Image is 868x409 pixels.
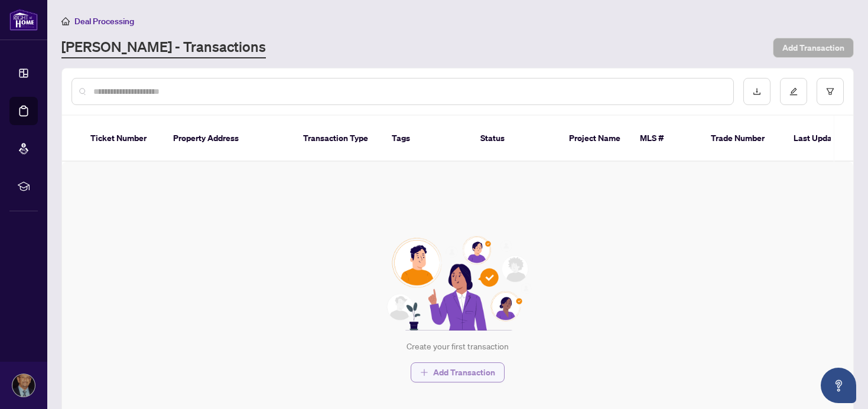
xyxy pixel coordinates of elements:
span: home [61,17,70,25]
span: filter [826,87,834,96]
th: Status [471,116,560,162]
th: Ticket Number [81,116,164,162]
th: Property Address [164,116,294,162]
a: [PERSON_NAME] - Transactions [61,37,266,58]
th: Trade Number [701,116,784,162]
span: edit [789,87,798,96]
button: Add Transaction [773,38,854,58]
span: Add Transaction [433,363,495,382]
button: filter [817,78,844,105]
div: Create your first transaction [407,340,509,353]
button: Add Transaction [411,362,505,382]
th: Tags [382,116,471,162]
th: MLS # [630,116,701,162]
th: Project Name [560,116,630,162]
button: edit [780,78,807,105]
img: Null State Icon [382,236,534,331]
button: Open asap [821,368,856,403]
img: logo [9,9,38,31]
th: Transaction Type [294,116,382,162]
button: download [743,78,771,105]
span: download [753,87,761,96]
img: Profile Icon [12,374,35,397]
span: plus [420,368,428,377]
span: Deal Processing [74,16,134,27]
